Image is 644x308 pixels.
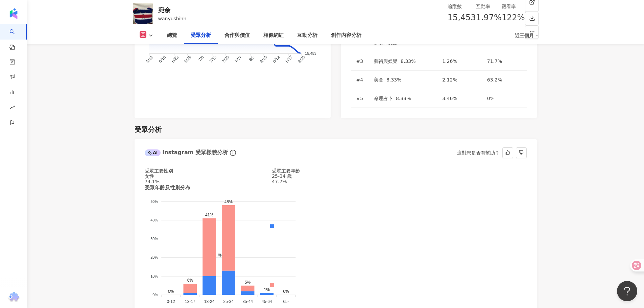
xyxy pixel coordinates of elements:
div: 創作內容分析 [331,31,361,40]
div: 這對您是否有幫助？ [457,150,500,156]
img: KOL Avatar [133,3,153,24]
tspan: 6/15 [158,54,167,64]
div: 近三個月 [515,30,539,41]
span: 8.33% [386,77,401,82]
div: Instagram 受眾樣貌分析 [145,149,228,156]
span: wanyushihh [158,16,187,21]
tspan: 6/22 [170,54,180,64]
tspan: 13-17 [185,299,195,304]
tspan: 8/17 [284,54,293,64]
tspan: 8/12 [272,54,281,64]
a: search [9,24,23,51]
span: 命理占卜 [374,96,393,101]
tspan: 65- [283,299,289,304]
div: 互動分析 [297,31,317,40]
tspan: 30% [150,237,158,241]
tspan: 8/20 [297,54,306,64]
tspan: 10% [150,274,158,278]
tspan: 25-34 [223,299,234,304]
div: 女性 [145,173,272,179]
span: 0% [487,96,495,101]
div: #3 [356,57,363,65]
div: 觀看率 [502,3,525,10]
span: 122% [502,11,525,24]
tspan: 0-12 [167,299,175,304]
tspan: 15,453 [305,51,316,55]
div: 25-34 歲 [272,173,399,179]
tspan: 20% [150,255,158,259]
tspan: 7/13 [208,54,217,64]
tspan: 8/3 [248,54,255,62]
span: 63.2% [487,77,502,82]
img: chrome extension [7,292,20,303]
div: 相似網紅 [263,31,284,40]
div: 受眾分析 [135,125,162,134]
div: 受眾主要性別 [145,168,272,173]
span: 2.12% [442,77,457,82]
tspan: 7/20 [221,54,230,64]
span: 美食 [374,77,383,82]
div: AI [145,149,161,156]
tspan: 8/10 [259,54,268,64]
tspan: 6/29 [183,54,192,64]
span: info-circle [229,149,237,157]
span: 男性 [212,253,225,258]
span: 1.97% [476,11,502,24]
tspan: 0% [152,293,158,297]
span: like [505,150,510,155]
div: 受眾主要年齡 [272,168,399,173]
span: 8.33% [401,58,415,64]
div: 74.1% [145,179,272,184]
div: 追蹤數 [448,3,476,10]
tspan: 50% [150,199,158,204]
div: #4 [356,76,363,84]
tspan: 45-64 [262,299,272,304]
div: 宛余 [158,6,187,14]
span: 71.7% [487,58,502,64]
tspan: 7/27 [234,54,243,64]
div: 受眾分析 [191,31,211,40]
span: 藝術與娛樂 [374,58,398,64]
tspan: 7/6 [197,54,205,62]
span: 保養．美髮 [374,40,398,45]
span: rise [9,101,15,116]
img: logo icon [8,8,19,19]
span: 8.33% [396,96,411,101]
span: 3.46% [442,96,457,101]
div: 合作與價值 [224,31,250,40]
span: 1.26% [442,58,457,64]
span: dislike [519,150,524,155]
iframe: Help Scout Beacon - Open [617,281,637,301]
tspan: 18-24 [204,299,214,304]
tspan: 40% [150,218,158,222]
tspan: 6/13 [145,54,154,64]
tspan: 35-44 [242,299,253,304]
div: 47.7% [272,179,399,184]
div: 互動率 [476,3,502,10]
span: 15,453 [448,13,476,22]
div: 總覽 [167,31,177,40]
div: 受眾年齡及性別分布 [145,184,190,191]
div: #5 [356,95,363,102]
